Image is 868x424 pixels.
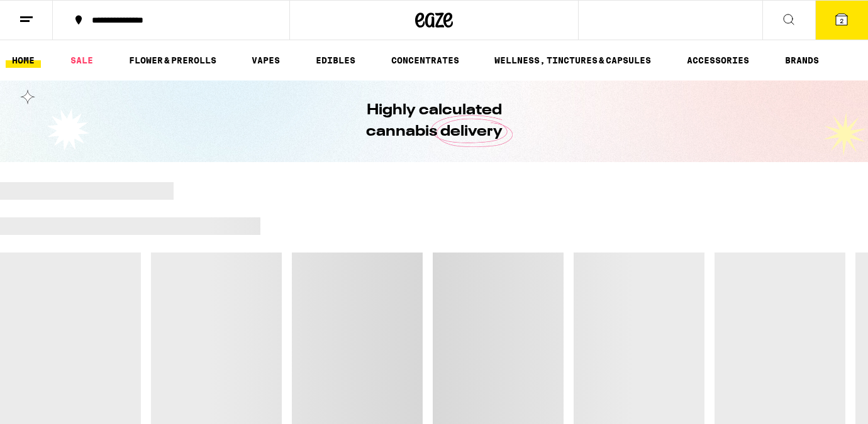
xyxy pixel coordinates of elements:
[309,53,362,68] a: EDIBLES
[6,53,41,68] a: HOME
[64,53,99,68] a: SALE
[123,53,223,68] a: FLOWER & PREROLLS
[488,53,657,68] a: WELLNESS, TINCTURES & CAPSULES
[385,53,465,68] a: CONCENTRATES
[245,53,286,68] a: VAPES
[681,53,755,68] a: ACCESSORIES
[840,17,843,24] span: 2
[779,53,825,68] button: BRANDS
[330,100,538,143] h1: Highly calculated cannabis delivery
[815,1,868,40] button: 2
